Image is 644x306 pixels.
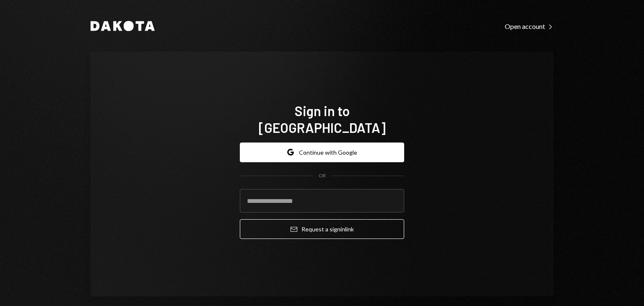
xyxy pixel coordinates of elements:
button: Continue with Google [240,143,404,162]
button: Request a signinlink [240,219,404,239]
div: Open account [505,22,553,31]
div: OR [319,172,326,179]
a: Open account [505,21,553,31]
h1: Sign in to [GEOGRAPHIC_DATA] [240,102,404,136]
